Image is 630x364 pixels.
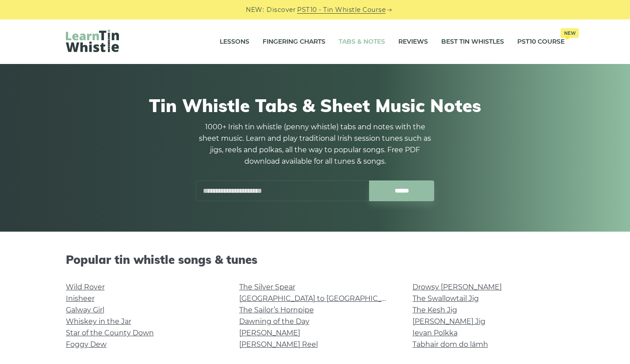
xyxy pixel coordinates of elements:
img: LearnTinWhistle.com [66,30,119,52]
a: Tabhair dom do lámh [412,340,488,349]
a: [PERSON_NAME] [239,329,300,337]
span: New [561,28,579,38]
a: Lessons [220,31,249,53]
a: Drowsy [PERSON_NAME] [412,283,502,291]
h2: Popular tin whistle songs & tunes [66,253,565,266]
a: Fingering Charts [263,31,325,53]
a: The Silver Spear [239,283,295,291]
a: Galway Girl [66,306,104,314]
a: PST10 CourseNew [517,31,565,53]
a: The Kesh Jig [412,306,457,314]
a: Reviews [398,31,428,53]
h1: Tin Whistle Tabs & Sheet Music Notes [66,95,565,116]
a: The Swallowtail Jig [412,294,479,303]
a: Star of the County Down [66,329,154,337]
a: The Sailor’s Hornpipe [239,306,314,314]
a: Ievan Polkka [412,329,458,337]
a: Foggy Dew [66,340,107,349]
a: Tabs & Notes [339,31,385,53]
a: Best Tin Whistles [441,31,504,53]
a: [GEOGRAPHIC_DATA] to [GEOGRAPHIC_DATA] [239,294,402,303]
a: Wild Rover [66,283,105,291]
a: [PERSON_NAME] Jig [412,317,485,326]
a: [PERSON_NAME] Reel [239,340,318,349]
p: 1000+ Irish tin whistle (penny whistle) tabs and notes with the sheet music. Learn and play tradi... [196,121,435,167]
a: Inisheer [66,294,95,303]
a: Whiskey in the Jar [66,317,131,326]
a: Dawning of the Day [239,317,309,326]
